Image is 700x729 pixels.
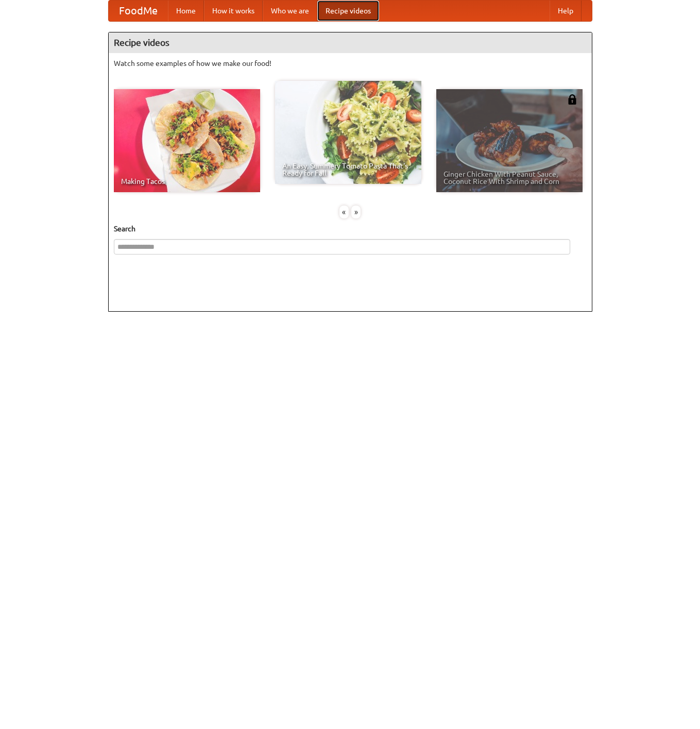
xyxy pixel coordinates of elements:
span: Making Tacos [121,178,253,185]
h4: Recipe videos [109,32,592,53]
a: Home [168,1,204,21]
img: 483408.png [567,94,577,105]
a: Making Tacos [114,89,260,192]
a: Who we are [263,1,317,21]
a: Recipe videos [317,1,379,21]
a: Help [550,1,582,21]
a: FoodMe [109,1,168,21]
div: » [351,206,361,218]
p: Watch some examples of how we make our food! [114,58,587,69]
h5: Search [114,224,587,234]
span: An Easy, Summery Tomato Pasta That's Ready for Fall [282,162,414,177]
a: An Easy, Summery Tomato Pasta That's Ready for Fall [275,81,421,184]
a: How it works [204,1,263,21]
div: « [339,206,349,218]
